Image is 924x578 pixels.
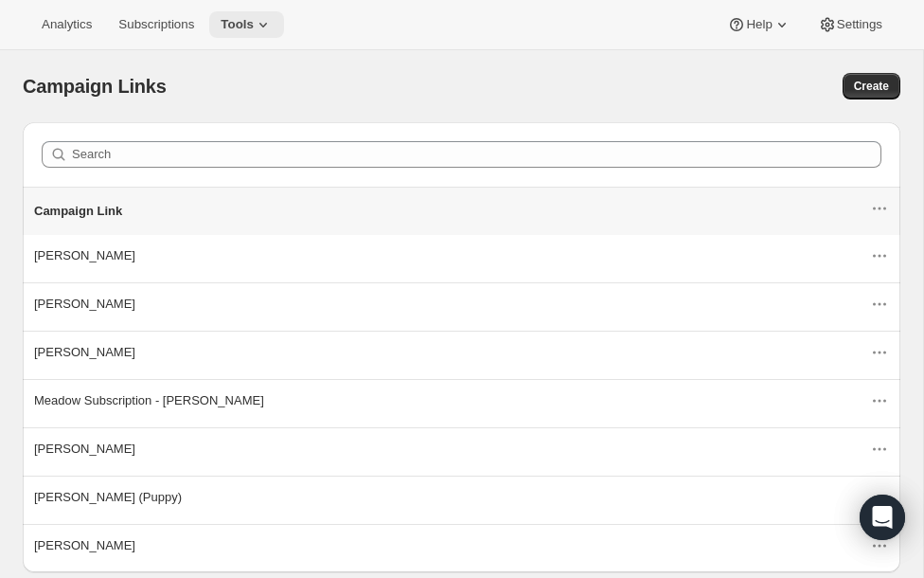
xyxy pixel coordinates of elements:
[34,343,870,362] div: Sophie Scrimgeour
[72,141,881,168] input: Search
[107,11,205,38] button: Subscriptions
[34,295,870,314] div: Lynda Dobson
[866,291,893,317] button: Actions dropdown
[221,17,254,32] span: Tools
[746,17,772,32] span: Help
[854,79,889,94] span: Create
[866,533,893,559] button: Actions dropdown
[807,11,894,38] button: Settings
[866,436,893,462] button: Actions dropdown
[866,339,893,366] button: Actions dropdown
[34,246,870,265] div: Sheila Lacey
[209,11,284,38] button: Tools
[837,17,882,32] span: Settings
[118,17,194,32] span: Subscriptions
[866,484,893,511] button: Actions dropdown
[843,73,900,99] button: Create
[42,17,92,32] span: Analytics
[30,11,103,38] button: Analytics
[34,440,870,459] div: Rhonda Hogg
[866,243,893,269] button: Actions dropdown
[34,488,870,507] div: Marlene Cook (Puppy)
[866,388,893,414] button: Actions dropdown
[716,11,802,38] button: Help
[860,495,905,540] div: Open Intercom Messenger
[34,391,870,410] div: Meadow Subscription - Celia
[34,536,870,555] div: Darlene Carlton
[34,202,870,221] p: Campaign Link
[866,195,893,222] button: Actions for list header
[23,76,167,97] span: Campaign Links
